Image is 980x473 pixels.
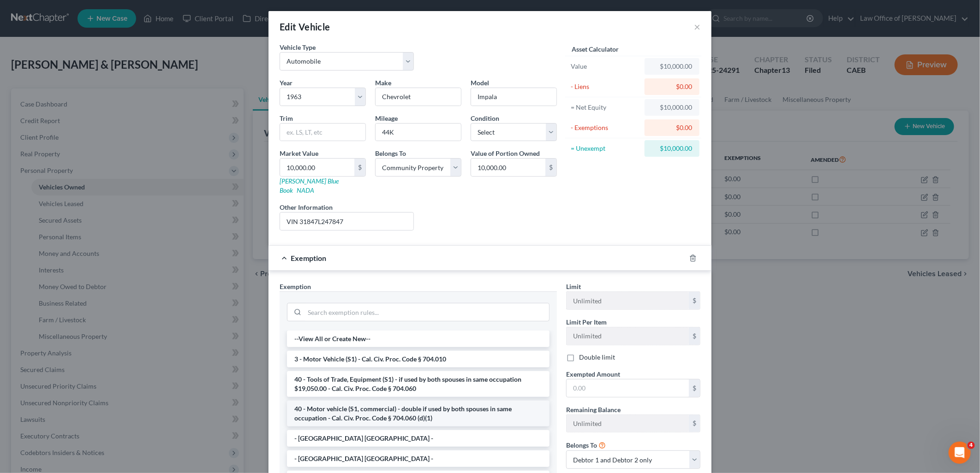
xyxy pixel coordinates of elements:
[280,283,311,290] span: Exemption
[375,113,398,123] label: Mileage
[297,186,314,194] a: NADA
[689,292,700,309] div: $
[287,401,550,426] li: 40 - Motor vehicle (S1, commercial) - double if used by both spouses in same occupation - Cal. Ci...
[280,202,333,212] label: Other Information
[287,450,550,467] li: - [GEOGRAPHIC_DATA] [GEOGRAPHIC_DATA] -
[287,331,550,347] li: --View All or Create New--
[571,144,640,153] div: = Unexempt
[571,82,640,91] div: - Liens
[652,144,692,153] div: $10,000.00
[689,327,700,345] div: $
[689,379,700,397] div: $
[652,123,692,132] div: $0.00
[545,159,556,176] div: $
[354,159,365,176] div: $
[471,148,540,158] label: Value of Portion Owned
[280,177,339,194] a: [PERSON_NAME] Blue Book
[280,42,316,52] label: Vehicle Type
[571,123,640,132] div: - Exemptions
[287,371,550,397] li: 40 - Tools of Trade, Equipment (S1) - if used by both spouses in same occupation $19,050.00 - Cal...
[376,124,461,141] input: --
[280,113,293,123] label: Trim
[566,405,621,414] label: Remaining Balance
[287,351,550,367] li: 3 - Motor Vehicle (S1) - Cal. Civ. Proc. Code § 704.010
[572,44,619,54] label: Asset Calculator
[280,213,413,230] input: (optional)
[579,353,615,362] label: Double limit
[566,317,607,327] label: Limit Per Item
[694,21,700,32] button: ×
[949,442,971,464] iframe: Intercom live chat
[280,159,354,176] input: 0.00
[567,327,689,345] input: --
[652,82,692,91] div: $0.00
[287,430,550,447] li: - [GEOGRAPHIC_DATA] [GEOGRAPHIC_DATA] -
[471,88,556,106] input: ex. Altima
[571,62,640,71] div: Value
[291,254,326,262] span: Exemption
[375,149,406,157] span: Belongs To
[566,441,597,449] span: Belongs To
[280,20,330,33] div: Edit Vehicle
[471,78,489,88] label: Model
[566,370,620,378] span: Exempted Amount
[567,292,689,309] input: --
[567,379,689,397] input: 0.00
[567,415,689,432] input: --
[566,283,581,290] span: Limit
[280,78,293,88] label: Year
[305,303,549,321] input: Search exemption rules...
[471,113,499,123] label: Condition
[280,148,318,158] label: Market Value
[652,103,692,112] div: $10,000.00
[652,62,692,71] div: $10,000.00
[376,88,461,106] input: ex. Nissan
[280,124,365,141] input: ex. LS, LT, etc
[571,103,640,112] div: = Net Equity
[968,442,975,449] span: 4
[689,415,700,432] div: $
[471,159,545,176] input: 0.00
[375,79,391,87] span: Make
